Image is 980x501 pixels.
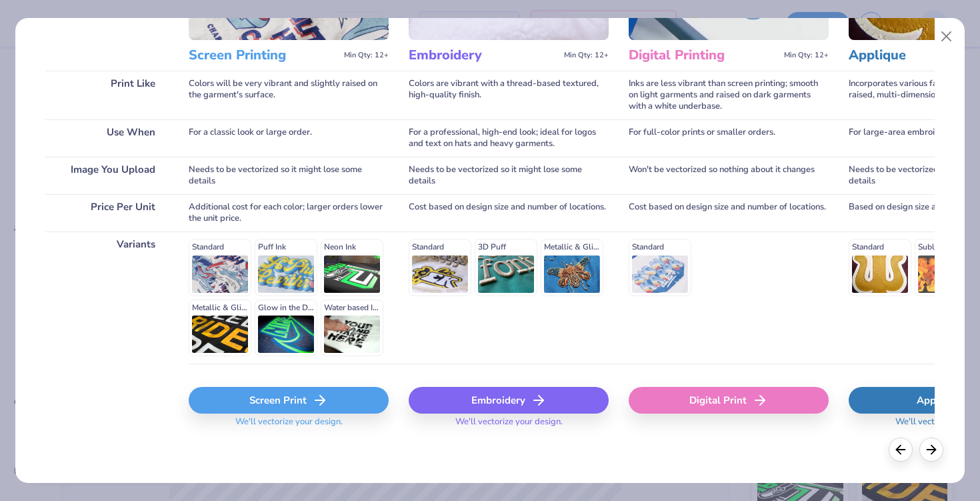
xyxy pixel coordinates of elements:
h3: Embroidery [409,47,559,64]
span: We'll vectorize your design. [450,416,568,436]
div: Use When [45,119,169,157]
div: For a classic look or large order. [189,119,389,157]
div: Price Per Unit [45,194,169,231]
div: Digital Print [629,387,829,414]
span: We'll vectorize your design. [230,416,348,436]
div: Needs to be vectorized so it might lose some details [409,157,609,194]
span: Min Qty: 12+ [344,51,389,60]
div: For full-color prints or smaller orders. [629,119,829,157]
div: Cost based on design size and number of locations. [629,194,829,231]
div: Colors will be very vibrant and slightly raised on the garment's surface. [189,71,389,119]
div: Additional cost for each color; larger orders lower the unit price. [189,194,389,231]
div: Embroidery [409,387,609,414]
div: Inks are less vibrant than screen printing; smooth on light garments and raised on dark garments ... [629,71,829,119]
div: Print Like [45,71,169,119]
div: Won't be vectorized so nothing about it changes [629,157,829,194]
button: Close [934,24,959,49]
span: Min Qty: 12+ [564,51,609,60]
h3: Screen Printing [189,47,339,64]
div: Image You Upload [45,157,169,194]
div: Variants [45,231,169,364]
div: For a professional, high-end look; ideal for logos and text on hats and heavy garments. [409,119,609,157]
div: Colors are vibrant with a thread-based textured, high-quality finish. [409,71,609,119]
div: Screen Print [189,387,389,414]
div: Needs to be vectorized so it might lose some details [189,157,389,194]
div: Cost based on design size and number of locations. [409,194,609,231]
span: Min Qty: 12+ [784,51,829,60]
h3: Digital Printing [629,47,779,64]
